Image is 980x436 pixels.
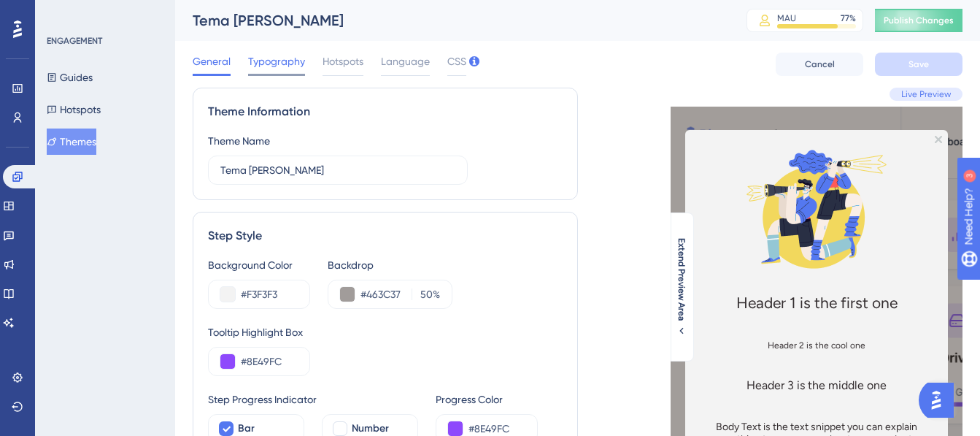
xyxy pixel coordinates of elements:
[436,391,538,408] div: Progress Color
[805,58,835,70] span: Cancel
[47,35,102,47] div: ENGAGEMENT
[381,53,430,70] span: Language
[47,64,93,91] button: Guides
[220,162,455,178] input: Theme Name
[34,4,91,21] span: Need Help?
[841,12,856,24] div: 77 %
[208,256,310,274] div: Background Color
[101,7,106,19] div: 3
[697,340,936,351] h2: Header 2 is the cool one
[193,53,231,70] span: General
[47,96,101,123] button: Hotspots
[417,286,433,303] input: %
[908,58,929,70] span: Save
[935,136,942,143] div: Close Preview
[901,88,951,100] span: Live Preview
[248,53,305,70] span: Typography
[875,53,962,76] button: Save
[697,378,936,392] h3: Header 3 is the middle one
[208,324,563,341] div: Tooltip Highlight Box
[208,391,418,408] div: Step Progress Indicator
[676,238,687,321] span: Extend Preview Area
[875,9,962,32] button: Publish Changes
[412,286,440,303] label: %
[47,129,96,155] button: Themes
[447,53,466,70] span: CSS
[323,53,363,70] span: Hotspots
[208,132,270,150] div: Theme Name
[744,136,890,282] img: Modal Media
[697,294,936,312] h1: Header 1 is the first one
[776,53,863,76] button: Cancel
[884,15,954,26] span: Publish Changes
[328,256,452,274] div: Backdrop
[919,378,962,422] iframe: UserGuiding AI Assistant Launcher
[670,238,693,337] button: Extend Preview Area
[193,10,710,31] div: Tema [PERSON_NAME]
[208,227,563,245] div: Step Style
[777,12,796,24] div: MAU
[208,103,563,121] div: Theme Information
